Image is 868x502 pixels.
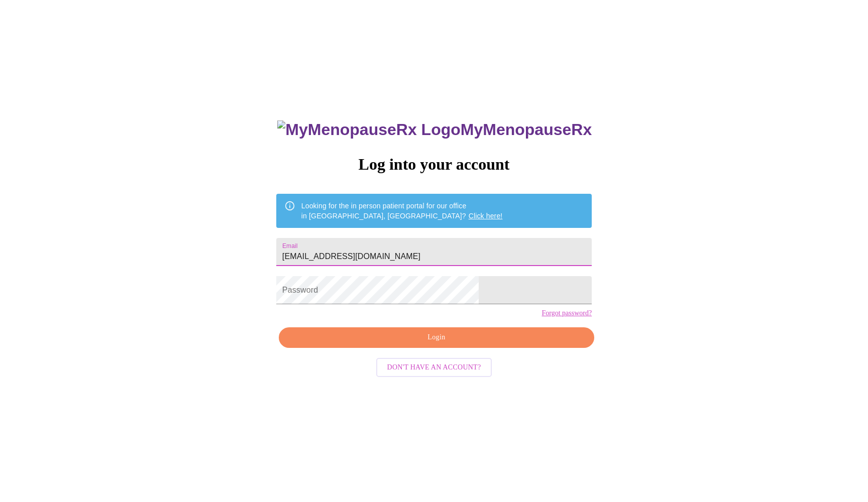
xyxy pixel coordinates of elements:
img: MyMenopauseRx Logo [277,120,460,139]
button: Don't have an account? [376,358,492,378]
a: Forgot password? [541,309,592,317]
span: Login [290,331,583,344]
h3: Log into your account [276,155,592,174]
span: Don't have an account? [387,361,481,374]
div: Looking for the in person patient portal for our office in [GEOGRAPHIC_DATA], [GEOGRAPHIC_DATA]? [301,197,503,225]
a: Don't have an account? [374,362,495,370]
button: Login [279,327,594,348]
a: Click here! [469,212,503,220]
h3: MyMenopauseRx [277,120,592,139]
